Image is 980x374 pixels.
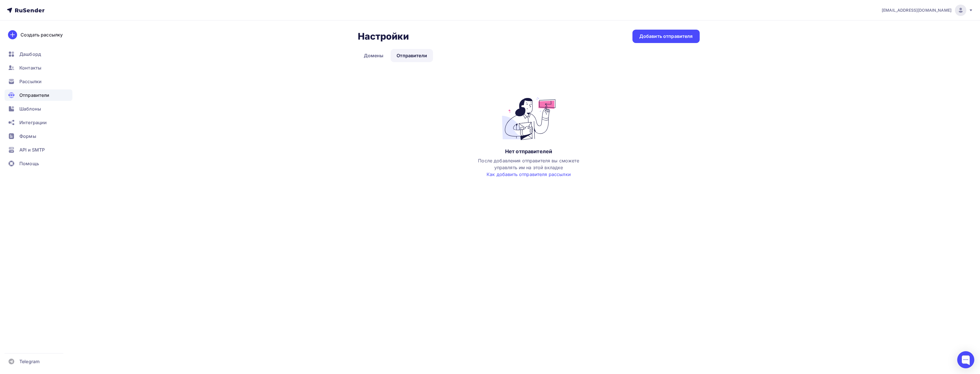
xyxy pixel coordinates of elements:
div: Нет отправителей [505,148,552,155]
a: Формы [5,130,72,142]
span: Шаблоны [19,105,41,112]
span: [EMAIL_ADDRESS][DOMAIN_NAME] [882,7,952,13]
span: Формы [19,133,36,140]
span: Интеграции [19,119,47,126]
a: Отправители [391,49,433,62]
span: Отправители [19,92,50,99]
span: Дашборд [19,51,41,58]
h2: Настройки [358,31,409,42]
span: Telegram [19,358,40,365]
span: Рассылки [19,78,42,85]
a: Как добавить отправителя рассылки [487,171,571,177]
a: Дашборд [5,48,72,60]
span: Помощь [19,160,39,167]
div: Добавить отправителя [639,33,693,40]
a: Контакты [5,62,72,73]
a: [EMAIL_ADDRESS][DOMAIN_NAME] [882,5,973,16]
span: Контакты [19,64,41,71]
a: Домены [358,49,390,62]
a: Шаблоны [5,103,72,115]
a: Рассылки [5,76,72,87]
div: Создать рассылку [21,31,63,38]
a: Отправители [5,89,72,101]
span: API и SMTP [19,146,45,153]
span: После добавления отправителя вы сможете управлять им на этой вкладке [478,158,579,177]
